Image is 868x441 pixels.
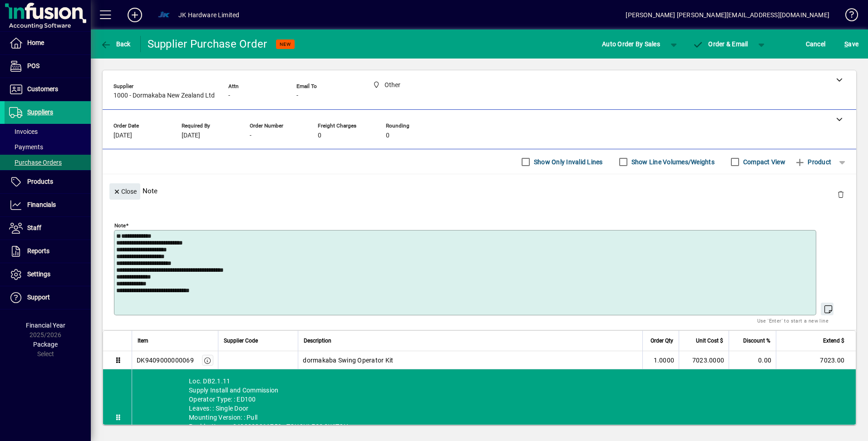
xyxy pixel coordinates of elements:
[741,157,785,167] label: Compact View
[5,78,91,101] a: Customers
[27,224,41,231] span: Staff
[114,222,126,229] mat-label: Note
[27,294,50,301] span: Support
[280,41,291,47] span: NEW
[804,36,828,52] button: Cancel
[651,336,673,346] span: Order Qty
[98,36,133,52] button: Back
[296,92,298,99] span: -
[844,37,858,51] span: ave
[679,351,729,369] td: 7023.0000
[91,36,141,52] app-page-header-button: Back
[790,154,836,170] button: Product
[27,108,53,116] span: Suppliers
[149,7,178,23] button: Profile
[27,39,44,46] span: Home
[113,184,137,199] span: Close
[532,157,603,167] label: Show Only Invalid Lines
[103,174,856,207] div: Note
[100,40,131,48] span: Back
[5,139,91,155] a: Payments
[5,32,91,54] a: Home
[729,351,776,369] td: 0.00
[5,124,91,139] a: Invoices
[318,132,321,139] span: 0
[794,155,831,169] span: Product
[107,187,143,195] app-page-header-button: Close
[842,36,861,52] button: Save
[5,155,91,170] a: Purchase Orders
[630,157,715,167] label: Show Line Volumes/Weights
[688,36,753,52] button: Order & Email
[33,341,58,348] span: Package
[806,37,826,51] span: Cancel
[27,178,53,185] span: Products
[597,36,665,52] button: Auto Order By Sales
[5,286,91,309] a: Support
[224,336,258,346] span: Supplier Code
[178,8,239,22] div: JK Hardware Limited
[303,356,393,365] span: dormakaba Swing Operator Kit
[27,201,56,208] span: Financials
[626,8,829,22] div: [PERSON_NAME] [PERSON_NAME][EMAIL_ADDRESS][DOMAIN_NAME]
[182,132,200,139] span: [DATE]
[9,128,38,135] span: Invoices
[5,194,91,216] a: Financials
[120,7,149,23] button: Add
[830,183,852,205] button: Delete
[642,351,679,369] td: 1.0000
[27,85,58,93] span: Customers
[5,171,91,193] a: Products
[113,132,132,139] span: [DATE]
[830,190,852,198] app-page-header-button: Delete
[696,336,723,346] span: Unit Cost $
[844,40,848,48] span: S
[27,270,50,278] span: Settings
[27,247,49,255] span: Reports
[823,336,844,346] span: Extend $
[26,322,65,329] span: Financial Year
[757,315,829,326] mat-hint: Use 'Enter' to start a new line
[5,217,91,240] a: Staff
[113,92,215,99] span: 1000 - Dormakaba New Zealand Ltd
[250,132,252,139] span: -
[9,143,43,151] span: Payments
[109,183,140,200] button: Close
[743,336,770,346] span: Discount %
[228,92,230,99] span: -
[838,2,857,31] a: Knowledge Base
[148,37,267,51] div: Supplier Purchase Order
[138,336,148,346] span: Item
[5,240,91,263] a: Reports
[602,37,660,51] span: Auto Order By Sales
[776,351,856,369] td: 7023.00
[5,55,91,78] a: POS
[137,356,194,365] div: DK9409000000069
[304,336,331,346] span: Description
[693,40,748,48] span: Order & Email
[386,132,390,139] span: 0
[27,62,39,69] span: POS
[5,263,91,286] a: Settings
[9,159,62,166] span: Purchase Orders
